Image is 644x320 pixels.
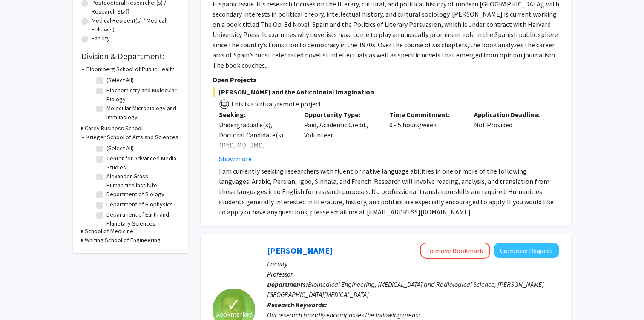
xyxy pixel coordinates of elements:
[267,245,333,256] a: [PERSON_NAME]
[85,227,133,236] h3: School of Medicine
[267,280,544,299] span: Biomedical Engineering, [MEDICAL_DATA] and Radiological Science, [PERSON_NAME][GEOGRAPHIC_DATA][M...
[213,74,559,85] p: Open Projects
[85,124,143,133] h3: Carey Business School
[219,166,559,217] p: I am currently seeking researchers with fluent or native language abilities in one or more of the...
[106,76,134,85] label: (Select All)
[420,243,490,259] button: Remove Bookmark
[304,109,377,120] p: Opportunity Type:
[383,109,468,164] div: 0 - 5 hours/week
[474,109,546,120] p: Application Deadline:
[86,65,175,74] h3: Bloomberg School of Public Health
[92,34,110,43] label: Faculty
[106,104,177,122] label: Molecular Microbiology and Immunology
[230,100,322,108] span: This is a virtual/remote project
[267,269,559,279] p: Professor
[6,282,36,314] iframe: Chat
[106,172,177,190] label: Alexander Grass Humanities Institute
[267,280,308,289] b: Departments:
[106,86,177,104] label: Biochemistry and Molecular Biology
[86,133,178,142] h3: Krieger School of Arts and Sciences
[92,16,179,34] label: Medical Resident(s) / Medical Fellow(s)
[106,190,164,199] label: Department of Biology
[215,309,253,319] span: Bookmarked
[298,109,383,164] div: Paid, Academic Credit, Volunteer
[219,120,291,160] div: Undergraduate(s), Doctoral Candidate(s) (PhD, MD, DMD, PharmD, etc.)
[106,200,173,209] label: Department of Biophysics
[85,236,161,245] h3: Whiting School of Engineering
[267,259,559,269] p: Faculty
[106,154,177,172] label: Center for Advanced Media Studies
[106,144,134,153] label: (Select All)
[468,109,553,164] div: Not Provided
[81,51,179,61] h2: Division & Department:
[213,87,559,97] span: [PERSON_NAME] and the Anticolonial Imagination
[227,300,241,309] span: ✓
[219,154,252,164] button: Show more
[106,210,177,228] label: Department of Earth and Planetary Sciences
[494,243,559,258] button: Compose Request to Arvind Pathak
[389,109,462,120] p: Time Commitment:
[219,109,291,120] p: Seeking:
[267,300,327,309] b: Research Keywords:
